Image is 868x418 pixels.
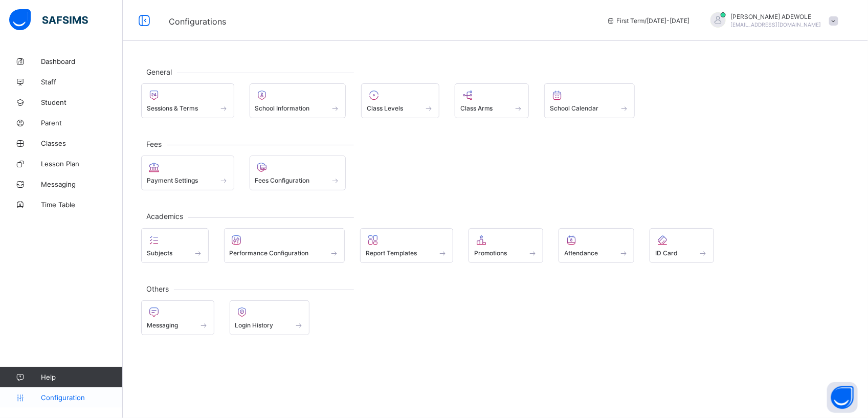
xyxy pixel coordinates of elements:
[366,249,417,257] span: Report Templates
[235,321,274,329] span: Login History
[360,228,453,263] div: Report Templates
[141,140,167,148] span: Fees
[41,180,123,188] span: Messaging
[41,98,123,106] span: Student
[455,83,529,118] div: Class Arms
[41,119,123,127] span: Parent
[469,228,544,263] div: Promotions
[147,104,198,112] span: Sessions & Terms
[141,68,177,76] span: General
[255,104,310,112] span: School Information
[141,284,174,293] span: Others
[361,83,439,118] div: Class Levels
[41,393,122,402] span: Configuration
[544,83,635,118] div: School Calendar
[559,228,634,263] div: Attendance
[224,228,345,263] div: Performance Configuration
[827,382,858,413] button: Open asap
[655,249,678,257] span: ID Card
[230,300,310,335] div: Login History
[147,321,178,329] span: Messaging
[474,249,507,257] span: Promotions
[169,16,226,27] span: Configurations
[255,177,310,184] span: Fees Configuration
[230,249,309,257] span: Performance Configuration
[550,104,598,112] span: School Calendar
[9,9,88,31] img: safsims
[141,212,188,221] span: Academics
[147,177,198,184] span: Payment Settings
[650,228,714,263] div: ID Card
[250,156,346,190] div: Fees Configuration
[607,17,690,25] span: session/term information
[250,83,346,118] div: School Information
[41,139,123,147] span: Classes
[41,201,123,209] span: Time Table
[41,78,123,86] span: Staff
[141,228,209,263] div: Subjects
[41,373,122,381] span: Help
[41,160,123,168] span: Lesson Plan
[147,249,172,257] span: Subjects
[700,12,843,29] div: OLUBUNMIADEWOLE
[460,104,493,112] span: Class Arms
[367,104,403,112] span: Class Levels
[141,156,234,190] div: Payment Settings
[41,57,123,65] span: Dashboard
[141,83,234,118] div: Sessions & Terms
[731,13,821,20] span: [PERSON_NAME] ADEWOLE
[141,300,214,335] div: Messaging
[731,21,821,28] span: [EMAIL_ADDRESS][DOMAIN_NAME]
[564,249,598,257] span: Attendance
